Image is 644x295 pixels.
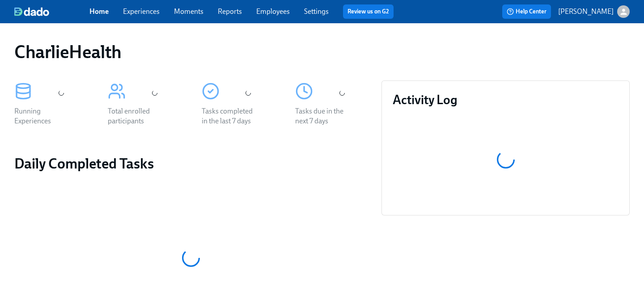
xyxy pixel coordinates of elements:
a: Review us on G2 [347,7,389,16]
button: Help Center [502,4,551,19]
div: Total enrolled participants [108,106,165,126]
a: dado [14,7,89,16]
a: Reports [218,7,242,16]
span: Help Center [507,7,547,16]
h3: Activity Log [393,92,619,108]
a: Settings [304,7,329,16]
p: [PERSON_NAME] [558,7,614,17]
img: dado [14,7,49,16]
div: Running Experiences [14,106,72,126]
div: Tasks completed in the last 7 days [202,106,259,126]
a: Employees [256,7,290,16]
button: [PERSON_NAME] [558,5,630,18]
a: Experiences [123,7,160,16]
button: Review us on G2 [343,4,394,19]
a: Moments [174,7,203,16]
h2: Daily Completed Tasks [14,155,367,173]
a: Home [89,7,109,16]
h1: CharlieHealth [14,41,122,63]
div: Tasks due in the next 7 days [295,106,352,126]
